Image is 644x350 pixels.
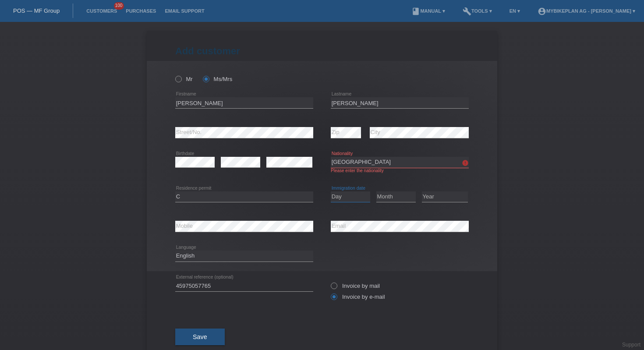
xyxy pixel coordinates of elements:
[160,8,209,14] a: Email Support
[331,283,336,293] input: Invoice by mail
[622,342,640,348] a: Support
[331,283,380,289] label: Invoice by mail
[533,8,640,14] a: account_circleMybikeplan AG - [PERSON_NAME] ▾
[114,2,124,10] span: 100
[411,7,420,16] i: book
[13,7,60,14] a: POS — MF Group
[203,76,232,82] label: Ms/Mrs
[458,8,496,14] a: buildTools ▾
[538,7,546,16] i: account_circle
[462,159,469,166] i: error
[193,333,207,340] span: Save
[175,46,469,57] h1: Add customer
[175,76,181,81] input: Mr
[203,76,209,81] input: Ms/Mrs
[407,8,449,14] a: bookManual ▾
[463,7,471,16] i: build
[82,8,121,14] a: Customers
[505,8,524,14] a: EN ▾
[175,329,225,345] button: Save
[121,8,160,14] a: Purchases
[331,168,469,173] div: Please enter the nationality
[331,293,336,304] input: Invoice by e-mail
[175,76,193,82] label: Mr
[331,293,385,300] label: Invoice by e-mail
